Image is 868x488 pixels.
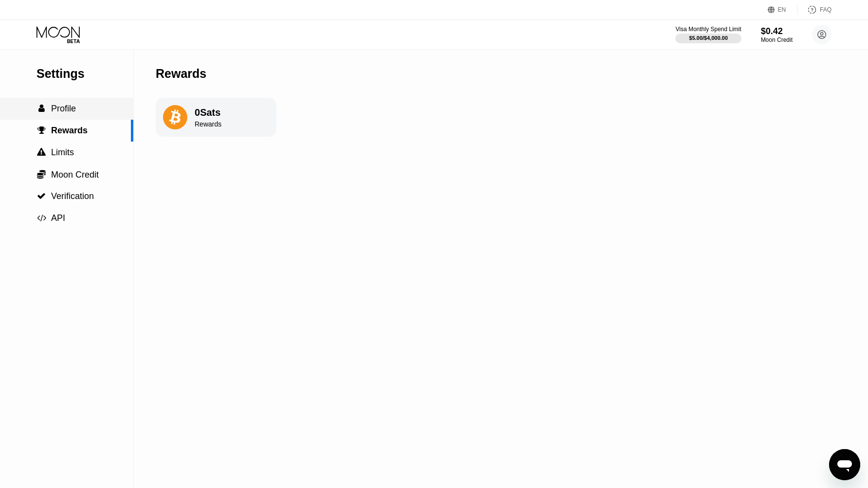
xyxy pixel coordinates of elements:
[51,191,94,201] span: Verification
[797,5,832,15] div: FAQ
[37,192,46,200] span: 
[820,6,832,13] div: FAQ
[768,5,797,15] div: EN
[761,26,793,43] div: $0.42Moon Credit
[36,192,46,200] div: 
[675,26,741,33] div: Visa Monthly Spend Limit
[778,6,786,13] div: EN
[51,126,88,135] span: Rewards
[689,35,728,41] div: $5.00 / $4,000.00
[36,148,46,157] div: 
[51,213,65,223] span: API
[37,214,46,222] span: 
[36,169,46,179] div: 
[195,107,221,118] div: 0 Sats
[51,147,74,157] span: Limits
[675,26,741,43] div: Visa Monthly Spend Limit$5.00/$4,000.00
[51,104,76,113] span: Profile
[761,26,793,36] div: $0.42
[38,104,45,113] span: 
[36,104,46,113] div: 
[36,126,46,135] div: 
[156,67,206,81] div: Rewards
[37,169,46,179] span: 
[51,170,99,180] span: Moon Credit
[37,126,46,135] span: 
[36,214,46,222] div: 
[829,449,860,480] iframe: Button to launch messaging window
[36,67,133,81] div: Settings
[761,36,793,43] div: Moon Credit
[195,120,221,128] div: Rewards
[37,148,46,157] span: 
